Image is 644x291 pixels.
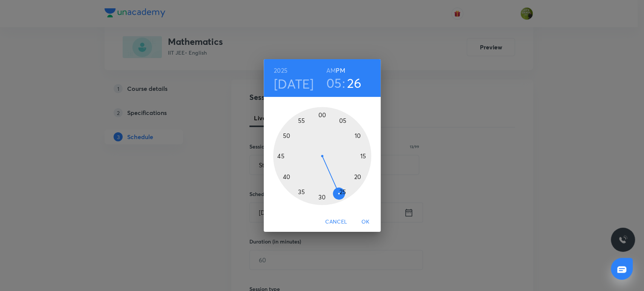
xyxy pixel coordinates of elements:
button: 05 [326,75,342,91]
button: Cancel [322,215,350,229]
button: PM [336,65,345,76]
span: OK [357,217,375,227]
button: OK [354,215,378,229]
button: [DATE] [274,76,314,92]
h3: : [342,75,345,91]
span: Cancel [325,217,347,227]
button: AM [326,65,336,76]
button: 26 [347,75,362,91]
button: 2025 [274,65,287,76]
